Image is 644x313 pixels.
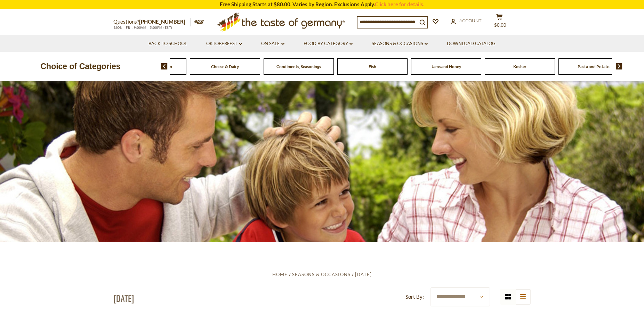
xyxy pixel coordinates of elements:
label: Sort By: [405,293,424,301]
a: Back to School [148,40,187,48]
img: previous arrow [161,63,168,69]
h1: [DATE] [113,293,134,303]
span: MON - FRI, 9:00AM - 5:00PM (EST) [113,26,172,30]
a: Kosher [513,64,526,69]
a: Seasons & Occasions [372,40,428,48]
a: [PHONE_NUMBER] [139,18,185,25]
a: Condiments, Seasonings [276,64,321,69]
a: Jams and Honey [432,64,461,69]
span: Account [459,18,482,23]
span: $0.00 [494,22,506,28]
a: Seasons & Occasions [292,272,350,277]
a: Click here for details. [375,1,424,7]
a: Oktoberfest [206,40,242,48]
a: Account [451,17,482,25]
a: [DATE] [355,272,372,277]
button: $0.00 [489,14,510,31]
a: Home [272,272,288,277]
p: Questions? [113,17,191,26]
a: On Sale [261,40,284,48]
a: Food By Category [304,40,353,48]
a: Download Catalog [447,40,496,48]
img: next arrow [616,63,622,69]
a: Cheese & Dairy [211,64,239,69]
a: Pasta and Potato [578,64,610,69]
a: Fish [369,64,376,69]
